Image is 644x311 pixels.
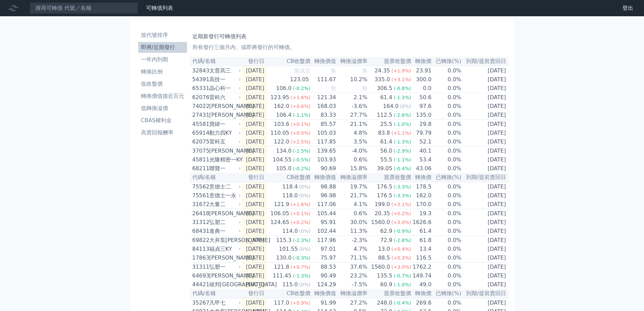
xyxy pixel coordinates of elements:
[393,112,411,118] span: (-2.6%)
[376,111,394,119] div: 112.5
[411,57,432,66] th: 轉換價
[30,2,138,14] input: 搜尋可轉債 代號／名稱
[192,209,208,218] div: 26418
[311,191,336,200] td: 96.98
[362,85,367,91] span: 無
[138,91,187,102] a: 轉換價值接近百元
[462,111,509,120] td: [DATE]
[411,253,432,263] td: 116.5
[209,138,240,146] div: 雷科五
[242,155,267,164] td: [DATE]
[291,220,310,225] span: (+0.2%)
[393,166,411,171] span: (-0.4%)
[462,120,509,129] td: [DATE]
[311,173,336,182] th: 轉換價值
[269,129,291,137] div: 110.05
[393,238,411,243] span: (-2.8%)
[432,209,461,218] td: 0.0%
[192,263,208,271] div: 31311
[192,227,208,235] div: 68431
[377,129,391,137] div: 83.8
[242,147,267,156] td: [DATE]
[393,86,411,91] span: (-0.8%)
[432,75,461,84] td: 0.0%
[462,84,509,93] td: [DATE]
[209,164,240,173] div: 聯寶一
[411,84,432,93] td: 0.0
[411,227,432,236] td: 61.4
[393,121,411,127] span: (-1.0%)
[311,102,336,111] td: 168.03
[370,218,391,226] div: 1560.0
[291,139,310,145] span: (+2.5%)
[192,120,208,128] div: 45581
[291,104,310,109] span: (+0.6%)
[411,120,432,129] td: 29.8
[311,227,336,236] td: 102.44
[293,157,310,162] span: (-0.5%)
[432,236,461,245] td: 0.0%
[272,200,291,208] div: 121.9
[289,75,310,84] div: 123.05
[293,255,310,261] span: (-0.3%)
[411,147,432,156] td: 40.1
[391,220,411,225] span: (+3.0%)
[209,227,240,235] div: 進典一
[242,66,267,75] td: [DATE]
[411,75,432,84] td: 300.0
[291,202,310,207] span: (+1.6%)
[138,31,187,39] li: 按代號排序
[462,263,509,272] td: [DATE]
[336,209,368,218] td: 0.6%
[336,245,368,253] td: 4.7%
[462,173,509,182] th: 到期/提前賣回日
[462,218,509,227] td: [DATE]
[209,67,240,75] div: 太普高三
[379,236,394,244] div: 72.9
[336,191,368,200] td: 21.7%
[391,77,411,82] span: (+3.1%)
[331,85,336,91] span: 無
[242,102,267,111] td: [DATE]
[242,263,267,272] td: [DATE]
[192,218,208,226] div: 31312
[281,183,299,191] div: 118.4
[192,245,208,253] div: 84113
[275,164,293,173] div: 105.0
[462,147,509,156] td: [DATE]
[411,137,432,147] td: 52.1
[275,254,293,262] div: 130.0
[209,75,240,84] div: 高技一
[209,84,240,92] div: 晶心科一
[379,120,394,128] div: 25.5
[209,254,240,262] div: [PERSON_NAME]
[393,228,411,234] span: (-0.9%)
[432,164,461,173] td: 0.0%
[432,129,461,137] td: 0.0%
[311,182,336,191] td: 98.88
[192,236,208,244] div: 69822
[411,245,432,253] td: 13.4
[432,155,461,164] td: 0.0%
[291,211,310,216] span: (+0.1%)
[242,218,267,227] td: [DATE]
[269,93,291,102] div: 123.95
[336,137,368,147] td: 3.5%
[311,129,336,137] td: 105.03
[209,192,240,200] div: 意德士一永
[242,57,267,66] th: 發行日
[391,68,411,73] span: (+1.9%)
[291,95,310,100] span: (+1.6%)
[209,120,240,128] div: 寶緯一
[209,218,240,226] div: 弘塑二
[336,93,368,102] td: 2.1%
[311,209,336,218] td: 105.44
[271,156,293,164] div: 104.55
[190,173,242,182] th: 代碼/名稱
[336,102,368,111] td: -3.6%
[146,5,173,11] a: 可轉債列表
[138,116,187,125] li: CBAS權利金
[311,263,336,272] td: 88.53
[209,93,240,102] div: 雷科六
[311,147,336,156] td: 139.65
